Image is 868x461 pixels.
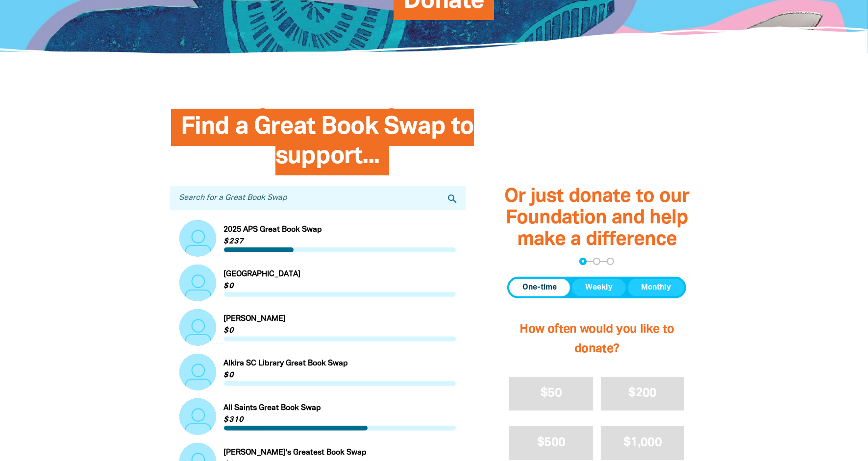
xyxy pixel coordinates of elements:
button: Navigate to step 1 of 3 to enter your donation amount [579,258,587,265]
span: Or just donate to our Foundation and help make a difference [504,188,689,249]
i: search [446,193,458,205]
span: $50 [541,388,562,399]
button: $200 [601,377,685,411]
h2: How often would you like to donate? [507,310,686,369]
span: $1,000 [623,437,662,448]
span: Weekly [585,282,613,293]
button: Navigate to step 3 of 3 to enter your payment details [607,258,614,265]
span: $200 [629,388,657,399]
button: One-time [509,279,570,296]
button: Monthly [628,279,684,296]
button: $1,000 [601,426,685,460]
div: Donation frequency [507,277,686,298]
span: Monthly [641,282,671,293]
span: Find a Great Book Swap to support... [181,116,474,175]
button: Weekly [572,279,626,296]
span: $500 [537,437,565,448]
span: One-time [522,282,557,293]
button: $50 [509,377,593,411]
button: $500 [509,426,593,460]
button: Navigate to step 2 of 3 to enter your details [593,258,600,265]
